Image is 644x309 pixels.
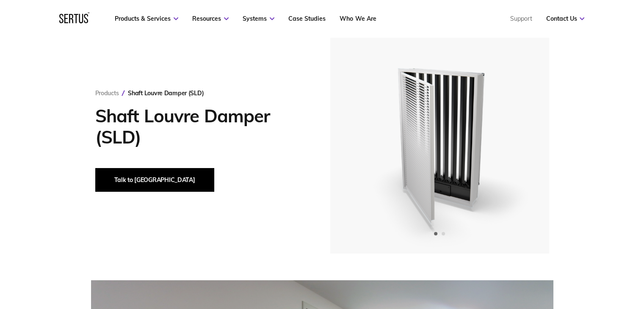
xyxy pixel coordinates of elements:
a: Systems [243,15,274,22]
a: Products [95,89,119,97]
a: Support [510,15,532,22]
a: Contact Us [546,15,584,22]
a: Resources [192,15,229,22]
a: Case Studies [288,15,326,22]
button: Talk to [GEOGRAPHIC_DATA] [95,168,214,192]
iframe: Chat Widget [492,211,644,309]
a: Who We Are [340,15,376,22]
h1: Shaft Louvre Damper (SLD) [95,105,305,148]
span: Go to slide 2 [442,232,445,235]
a: Products & Services [115,15,178,22]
